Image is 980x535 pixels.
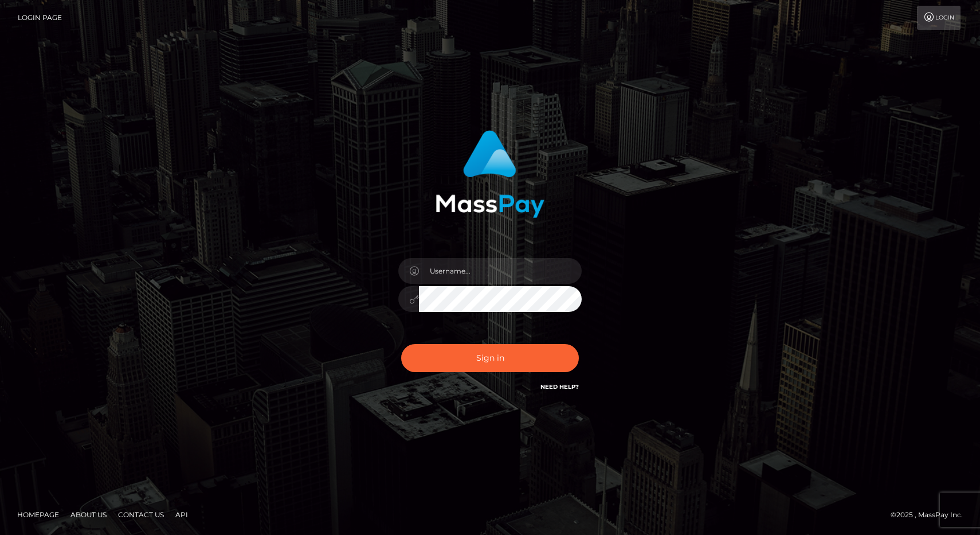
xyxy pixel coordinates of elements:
[171,506,193,524] a: API
[401,344,579,372] button: Sign in
[540,383,579,390] a: Need Help?
[13,506,64,524] a: Homepage
[891,509,971,521] div: © 2025 , MassPay Inc.
[436,130,544,218] img: MassPay Login
[419,258,582,284] input: Username...
[66,506,111,524] a: About Us
[113,506,168,524] a: Contact Us
[18,6,62,30] a: Login Page
[917,6,961,30] a: Login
